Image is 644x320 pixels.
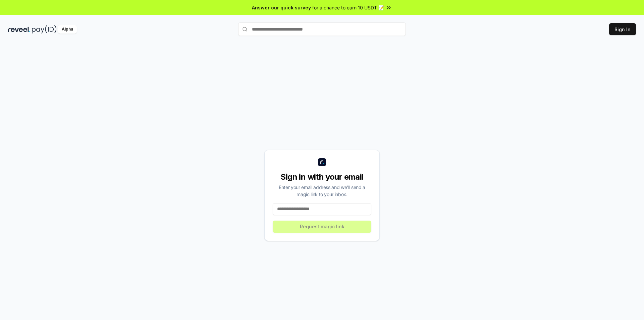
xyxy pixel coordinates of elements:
[8,25,31,34] img: reveel_dark
[609,23,636,35] button: Sign In
[32,25,57,34] img: pay_id
[273,184,371,198] div: Enter your email address and we’ll send a magic link to your inbox.
[318,158,326,166] img: logo_small
[273,172,371,182] div: Sign in with your email
[312,4,384,11] span: for a chance to earn 10 USDT 📝
[58,25,77,34] div: Alpha
[252,4,311,11] span: Answer our quick survey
